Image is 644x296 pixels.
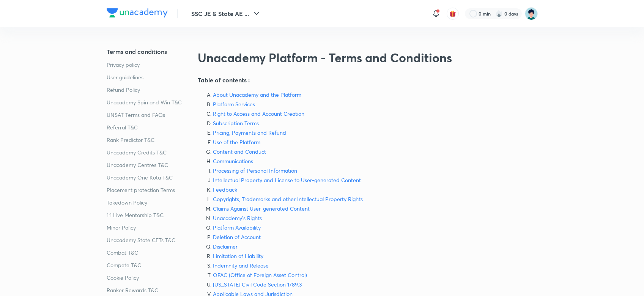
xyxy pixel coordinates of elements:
[213,138,538,146] a: Use of the Platform
[107,274,192,282] a: Cookie Policy
[107,8,168,19] a: Company Logo
[107,111,192,119] a: UNSAT Terms and FAQs
[107,211,192,219] a: 1:1 Live Mentorship T&C
[447,8,459,20] button: avatar
[107,47,192,56] a: Terms and conditions
[213,157,538,165] a: Communications
[213,252,538,260] a: Limitation of Liability
[107,98,192,106] a: Unacademy Spin and Win T&C
[213,242,538,250] a: Disclaimer
[107,161,192,169] a: Unacademy Centres T&C
[107,173,192,181] a: Unacademy One Kota T&C
[213,91,538,99] a: About Unacademy and the Platform
[107,236,192,244] a: Unacademy State CETs T&C
[107,136,192,144] a: Rank Predictor T&C
[107,123,192,131] a: Referral T&C
[107,249,192,257] a: Combat T&C
[449,10,456,17] img: avatar
[107,186,192,194] a: Placement protection Terms
[213,100,538,108] a: Platform Services
[107,224,192,231] a: Minor Policy
[213,233,538,241] a: Deletion of Account
[213,280,538,288] a: [US_STATE] Civil Code Section 1789.3
[213,261,538,269] a: Indemnity and Release
[213,110,538,118] a: Right to Access and Account Creation
[107,8,168,17] img: Company Logo
[198,77,538,83] h5: Table of contents :
[107,61,192,69] a: Privacy policy
[213,271,538,279] a: OFAC (Office of Foreign Asset Control)
[107,86,192,94] a: Refund Policy
[213,224,538,231] a: Platform Availability
[107,198,192,206] a: Takedown Policy
[213,205,538,213] a: Claims Against User-generated Content
[213,176,538,184] a: Intellectual Property and License to User-generated Content
[213,186,538,194] a: Feedback
[213,195,538,203] a: Copyrights, Trademarks and other Intellectual Property Rights
[198,49,538,67] h2: Unacademy Platform - Terms and Conditions
[213,148,538,156] a: Content and Conduct
[107,73,192,81] a: User guidelines
[495,10,503,17] img: streak
[213,167,538,175] a: Processing of Personal Information
[107,286,192,294] a: Ranker Rewards T&C
[107,148,192,156] a: Unacademy Credits T&C
[213,129,538,137] a: Pricing, Payments and Refund
[213,214,538,222] a: Unacademy’s Rights
[107,261,192,269] a: Compete T&C
[187,6,266,21] button: SSC JE & State AE ...
[213,119,538,127] a: Subscription Terms
[525,7,538,20] img: Priyanka Ramchandani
